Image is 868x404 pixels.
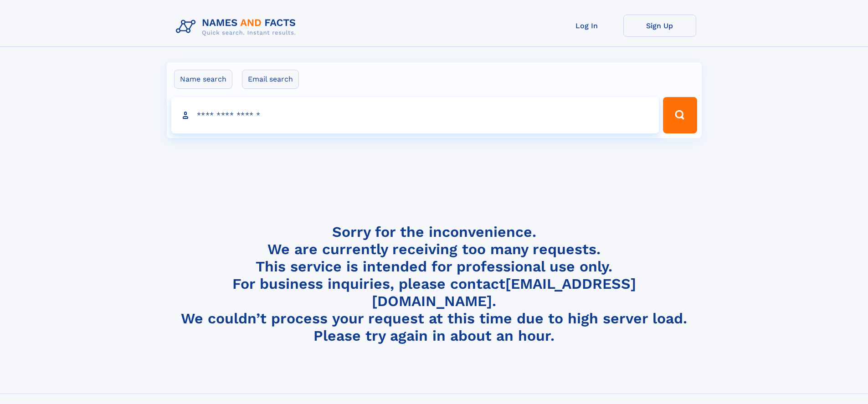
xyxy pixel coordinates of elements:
[172,15,303,39] img: Logo Names and Facts
[171,97,659,133] input: search input
[172,223,696,345] h4: Sorry for the inconvenience. We are currently receiving too many requests. This service is intend...
[550,15,623,37] a: Log In
[372,275,636,310] a: [EMAIL_ADDRESS][DOMAIN_NAME]
[623,15,696,37] a: Sign Up
[663,97,697,133] button: Search Button
[242,70,299,89] label: Email search
[174,70,232,89] label: Name search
